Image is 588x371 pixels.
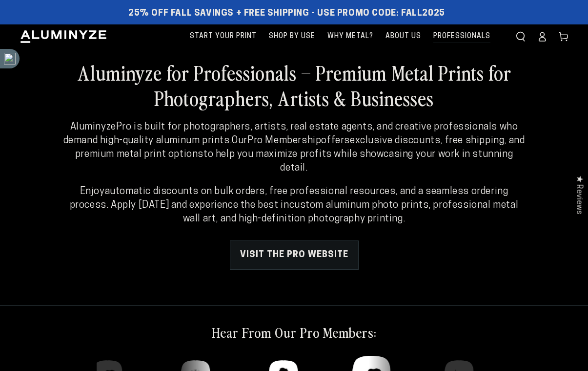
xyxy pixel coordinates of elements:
a: Start Your Print [185,24,262,48]
span: Start Your Print [190,30,257,43]
span: Why Metal? [327,30,373,43]
summary: Search our site [510,26,531,47]
p: Our offers to help you maximize profits while showcasing your work in stunning detail. [61,120,527,175]
strong: automatic discounts on bulk orders, free professional resources, and a seamless ordering process [70,187,508,210]
span: Shop By Use [269,30,315,43]
p: Enjoy . Apply [DATE] and experience the best in [61,185,527,226]
span: 25% off FALL Savings + Free Shipping - Use Promo Code: FALL2025 [128,8,445,19]
h2: Hear From Our Pro Members: [212,323,376,341]
span: About Us [385,30,421,43]
div: Click to open Judge.me floating reviews tab [569,168,588,222]
strong: custom aluminum photo prints, professional metal wall art, and high-definition photography printing. [183,200,519,224]
a: Why Metal? [323,24,378,48]
a: About Us [381,24,426,48]
strong: AluminyzePro is built for photographers, artists, real estate agents, and creative professionals ... [63,122,518,146]
a: Professionals [428,24,495,48]
h2: Aluminyze for Professionals – Premium Metal Prints for Photographers, Artists & Businesses [20,60,568,110]
img: Aluminyze [20,29,107,44]
span: Professionals [433,30,490,43]
strong: Pro Membership [247,136,321,146]
a: visit the pro website [230,240,359,270]
a: Shop By Use [264,24,320,48]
